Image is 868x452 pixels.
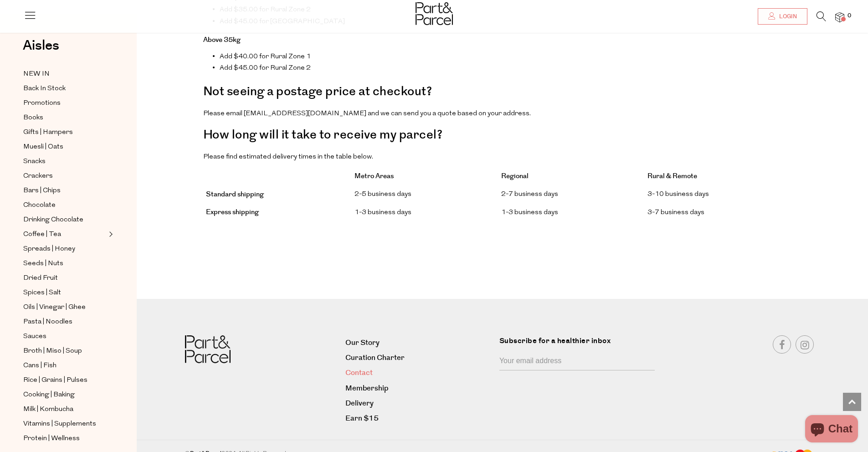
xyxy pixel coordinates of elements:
a: Books [23,112,106,123]
span: Muesli | Oats [23,142,63,153]
span: Snacks [23,156,46,167]
li: Add $45.00 for Rural Zone 2 [212,62,802,74]
a: Cans | Fish [23,360,106,371]
a: NEW IN [23,68,106,80]
a: Membership [345,382,493,395]
a: Sauces [23,331,106,342]
a: Chocolate [23,200,106,211]
span: Protein | Wellness [23,433,80,444]
a: Spreads | Honey [23,243,106,255]
span: Spices | Salt [23,288,61,298]
a: 0 [835,12,844,22]
span: Oils | Vinegar | Ghee [23,302,86,313]
a: Earn $15 [345,412,493,425]
strong: Rural & Remote [647,171,697,181]
span: Cans | Fish [23,360,56,371]
span: Spreads | Honey [23,244,75,255]
span: Rice | Grains | Pulses [23,375,87,386]
td: 3-7 business days [645,204,802,222]
span: Pasta | Noodles [23,317,72,328]
a: Spices | Salt [23,287,106,298]
a: Gifts | Hampers [23,127,106,138]
a: Bars | Chips [23,185,106,196]
a: Promotions [23,98,106,109]
span: Back In Stock [23,83,66,94]
strong: Regional [501,171,529,181]
span: Milk | Kombucha [23,404,73,415]
a: Our Story [345,337,493,349]
input: Your email address [499,353,655,370]
span: Coffee | Tea [23,229,61,240]
a: Vitamins | Supplements [23,418,106,430]
span: Aisles [23,36,59,56]
a: Login [758,8,807,25]
span: Sauces [23,331,46,342]
span: Seeds | Nuts [23,258,63,269]
a: Muesli | Oats [23,141,106,153]
td: 2-7 business days [498,185,645,204]
strong: Standard shipping [206,190,264,199]
a: Protein | Wellness [23,433,106,444]
span: Broth | Miso | Soup [23,346,82,357]
span: Login [777,13,797,21]
span: Dried Fruit [23,273,58,284]
td: 1-3 business days [352,204,498,222]
a: Back In Stock [23,83,106,94]
p: Please email [EMAIL_ADDRESS][DOMAIN_NAME] and we can send you a quote based on your address. [203,108,802,120]
b: Above 35kg [203,35,241,45]
h3: How long will it take to receive my parcel? [203,124,802,145]
a: Snacks [23,156,106,167]
a: Crackers [23,170,106,182]
strong: Metro Areas [354,171,394,181]
td: 3-10 business days [645,185,802,204]
button: Expand/Collapse Coffee | Tea [107,229,113,240]
h3: Not seeing a postage price at checkout? [203,81,802,102]
span: Books [23,113,43,123]
span: Gifts | Hampers [23,127,73,138]
td: 2-5 business days [352,185,498,204]
strong: Express shipping [206,207,259,217]
span: Drinking Chocolate [23,215,83,226]
span: Promotions [23,98,61,109]
a: Rice | Grains | Pulses [23,375,106,386]
a: Broth | Miso | Soup [23,345,106,357]
td: 1-3 business days [498,204,645,222]
a: Milk | Kombucha [23,404,106,415]
a: Delivery [345,397,493,410]
a: Cooking | Baking [23,389,106,401]
a: Pasta | Noodles [23,316,106,328]
a: Seeds | Nuts [23,258,106,269]
a: Drinking Chocolate [23,214,106,226]
a: Aisles [23,39,59,62]
a: Dried Fruit [23,272,106,284]
a: Coffee | Tea [23,229,106,240]
span: 0 [845,12,853,20]
span: Cooking | Baking [23,390,75,401]
span: Bars | Chips [23,185,61,196]
a: Oils | Vinegar | Ghee [23,302,106,313]
p: Please find estimated delivery times in the table below. [203,151,802,163]
a: Contact [345,367,493,379]
inbox-online-store-chat: Shopify online store chat [802,415,861,445]
li: Add $40.00 for Rural Zone 1 [212,51,802,63]
span: NEW IN [23,69,50,80]
a: Curation Charter [345,352,493,364]
span: Vitamins | Supplements [23,419,96,430]
img: Part&Parcel [185,335,231,363]
label: Subscribe for a healthier inbox [499,335,660,353]
img: Part&Parcel [416,2,453,25]
span: Chocolate [23,200,56,211]
span: Crackers [23,171,53,182]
